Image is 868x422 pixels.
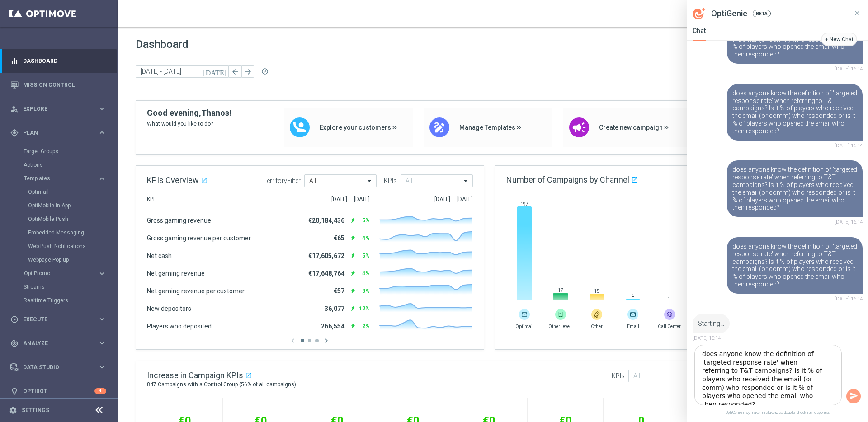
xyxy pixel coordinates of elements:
[24,294,117,307] div: Realtime Triggers
[28,199,117,212] div: OptiMobile In-App
[24,176,89,181] span: Templates
[24,270,107,277] button: OptiPromo keyboard_arrow_right
[28,239,117,253] div: Web Push Notifications
[753,10,771,17] span: BETA
[10,57,107,65] button: equalizer Dashboard
[10,105,98,113] div: Explore
[10,316,107,323] button: play_circle_outline Execute keyboard_arrow_right
[693,27,706,41] div: Chat
[10,379,106,403] div: Optibot
[10,129,98,137] div: Plan
[94,388,106,394] div: 4
[727,237,863,294] div: does anyone know the definition of 'targeted response rate' when referring to T&T campaigns? Is i...
[28,212,117,226] div: OptiMobile Push
[98,269,106,278] i: keyboard_arrow_right
[23,130,98,136] span: Plan
[28,202,94,209] a: OptiMobile In-App
[727,219,863,226] div: [DATE] 16:14
[10,364,107,371] button: Data Studio keyboard_arrow_right
[28,185,117,199] div: Optimail
[9,406,17,414] i: settings
[24,271,98,276] div: OptiPromo
[24,176,98,181] div: Templates
[23,365,98,370] span: Data Studio
[24,280,117,294] div: Streams
[23,73,106,97] a: Mission Control
[23,379,94,403] a: Optibot
[727,142,863,150] div: [DATE] 16:14
[10,363,98,371] div: Data Studio
[28,243,94,250] a: Web Push Notifications
[10,315,98,324] div: Execute
[23,317,98,322] span: Execute
[22,408,49,413] a: Settings
[10,73,106,97] div: Mission Control
[825,36,854,43] div: + New Chat
[24,297,94,304] a: Realtime Triggers
[687,409,868,422] span: OptiGenie may make mistakes, so double-check its response.
[10,129,107,136] button: gps_fixed Plan keyboard_arrow_right
[28,256,94,263] a: Webpage Pop-up
[24,161,94,169] a: Actions
[28,229,94,236] a: Embedded Messaging
[23,341,98,346] span: Analyze
[10,105,107,113] button: person_search Explore keyboard_arrow_right
[28,226,117,239] div: Embedded Messaging
[10,339,98,347] div: Analyze
[10,387,19,395] i: lightbulb
[698,319,724,328] p: Starting...
[727,295,863,303] div: [DATE] 16:14
[28,216,94,223] a: OptiMobile Push
[693,8,706,19] svg: OptiGenie Icon
[24,175,107,182] button: Templates keyboard_arrow_right
[10,129,19,137] i: gps_fixed
[10,388,107,395] button: lightbulb Optibot 4
[98,128,106,137] i: keyboard_arrow_right
[28,253,117,267] div: Webpage Pop-up
[24,172,117,267] div: Templates
[10,339,19,347] i: track_changes
[727,160,863,217] div: does anyone know the definition of 'targeted response rate' when referring to T&T campaigns? Is i...
[98,104,106,113] i: keyboard_arrow_right
[24,267,117,280] div: OptiPromo
[24,148,94,155] a: Target Groups
[24,145,117,158] div: Target Groups
[727,84,863,141] div: does anyone know the definition of 'targeted response rate' when referring to T&T campaigns? Is i...
[10,315,19,324] i: play_circle_outline
[10,340,107,347] button: track_changes Analyze keyboard_arrow_right
[23,106,98,112] span: Explore
[28,188,94,196] a: Optimail
[98,363,106,371] i: keyboard_arrow_right
[10,105,19,113] i: person_search
[10,57,19,65] i: equalizer
[10,81,107,89] button: Mission Control
[24,271,89,276] span: OptiPromo
[23,49,106,73] a: Dashboard
[24,158,117,172] div: Actions
[98,174,106,183] i: keyboard_arrow_right
[727,66,863,73] div: [DATE] 16:14
[10,49,106,73] div: Dashboard
[98,339,106,347] i: keyboard_arrow_right
[693,335,837,342] div: [DATE] 15:14
[24,283,94,291] a: Streams
[98,315,106,324] i: keyboard_arrow_right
